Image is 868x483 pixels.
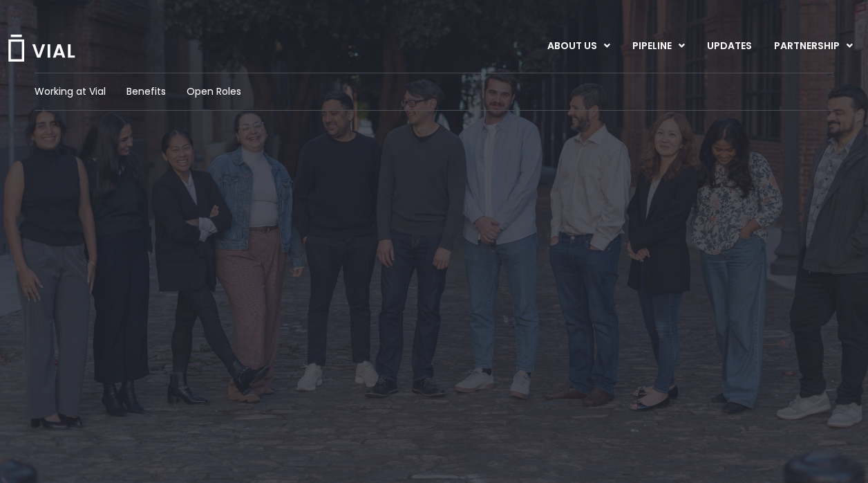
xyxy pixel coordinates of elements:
img: Vial Logo [7,35,76,62]
a: ABOUT USMenu Toggle [536,35,621,58]
a: Open Roles [187,84,241,99]
a: PIPELINEMenu Toggle [621,35,695,58]
a: Working at Vial [35,84,106,99]
a: Benefits [126,84,166,99]
a: UPDATES [696,35,762,58]
a: PARTNERSHIPMenu Toggle [763,35,864,58]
